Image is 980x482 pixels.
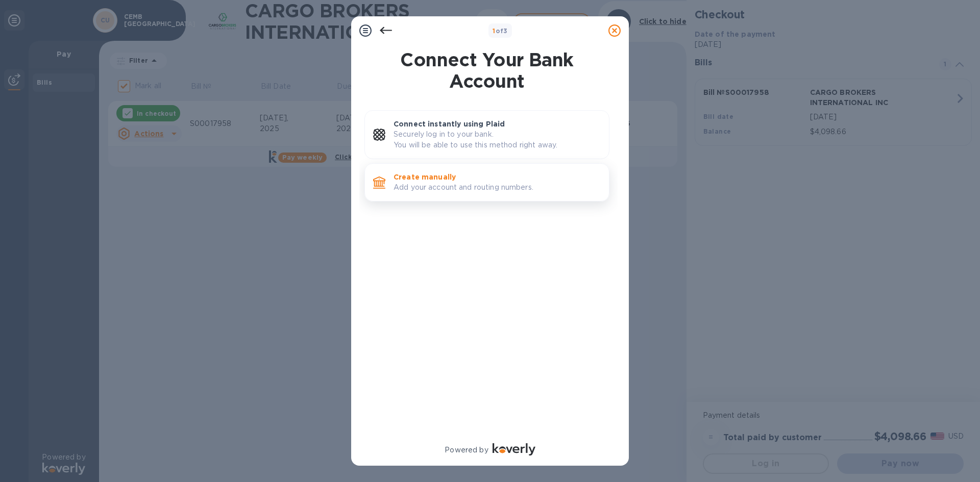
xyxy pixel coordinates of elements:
[394,182,601,193] p: Add your account and routing numbers.
[493,27,495,35] span: 1
[394,172,601,182] p: Create manually
[493,443,535,455] img: Logo
[360,49,614,92] h1: Connect Your Bank Account
[394,119,601,129] p: Connect instantly using Plaid
[445,445,488,455] p: Powered by
[394,129,601,150] p: Securely log in to your bank. You will be able to use this method right away.
[493,27,508,35] b: of 3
